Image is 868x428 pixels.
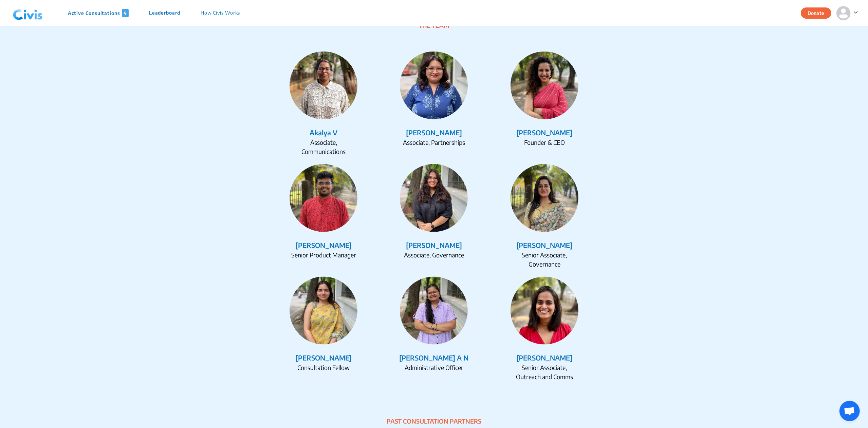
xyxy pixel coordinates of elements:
[290,52,357,119] img: Akalya V
[271,164,376,269] a: Atharva Joshi[PERSON_NAME]Senior Product Manager
[492,353,597,363] div: [PERSON_NAME]
[271,353,376,363] div: [PERSON_NAME]
[382,353,486,363] div: [PERSON_NAME] A N
[382,52,486,156] a: Alaksha Dhakite[PERSON_NAME]Associate, Partnerships
[400,363,468,372] div: Administrative Officer
[492,52,597,156] a: Antaraa Vasudev[PERSON_NAME]Founder & CEO
[290,363,357,372] div: Consultation Fellow
[290,250,357,259] div: Senior Product Manager
[271,277,376,381] a: Sukirat Kaur[PERSON_NAME]Consultation Fellow
[511,164,578,232] img: Hetvi Chheda
[801,9,836,16] a: Donate
[511,138,578,147] div: Founder & CEO
[839,401,860,421] a: Open chat
[382,277,486,381] a: Swetha A N[PERSON_NAME] A NAdministrative Officer
[400,52,468,119] img: Alaksha Dhakite
[492,164,597,269] a: Hetvi Chheda[PERSON_NAME]Senior Associate, Governance
[290,138,357,156] div: Associate, Communications
[290,164,357,232] img: Atharva Joshi
[271,240,376,250] div: [PERSON_NAME]
[836,6,851,20] img: person-default.svg
[492,277,597,381] a: Vagda Galhotra[PERSON_NAME]Senior Associate, Outreach and Comms
[271,128,376,138] div: Akalya V
[382,128,486,138] div: [PERSON_NAME]
[149,9,180,17] p: Leaderboard
[511,250,578,269] div: Senior Associate, Governance
[271,52,376,156] a: Akalya VAkalya VAssociate, Communications
[190,416,679,426] div: PAST CONSULTATION PARTNERS
[400,164,468,232] img: Gargi Surana
[201,9,240,17] p: How Civis Works
[10,3,45,23] img: navlogo.png
[400,250,468,259] div: Associate, Governance
[511,277,578,345] img: Vagda Galhotra
[400,138,468,147] div: Associate, Partnerships
[511,52,578,119] img: Antaraa Vasudev
[122,9,129,17] span: 4
[511,363,578,381] div: Senior Associate, Outreach and Comms
[382,240,486,250] div: [PERSON_NAME]
[801,7,831,19] button: Donate
[492,240,597,250] div: [PERSON_NAME]
[290,277,357,345] img: Sukirat Kaur
[382,164,486,269] a: Gargi Surana[PERSON_NAME]Associate, Governance
[68,9,129,17] p: Active Consultations
[400,277,468,345] img: Swetha A N
[492,128,597,138] div: [PERSON_NAME]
